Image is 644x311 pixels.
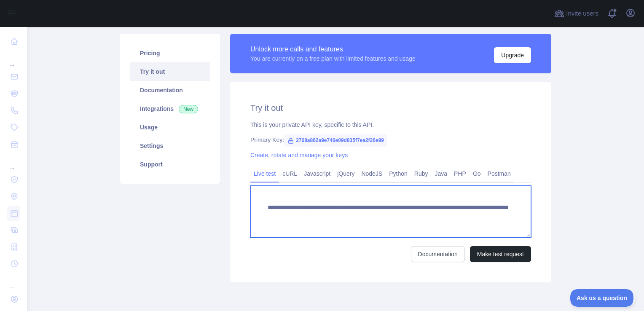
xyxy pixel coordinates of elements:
[250,54,416,63] div: You are currently on a free plan with limited features and usage
[130,81,210,99] a: Documentation
[279,167,301,180] a: cURL
[250,44,416,54] div: Unlock more calls and features
[432,167,451,180] a: Java
[334,167,358,180] a: jQuery
[284,134,387,147] span: 2768a862a9e746e09d835f7ea2f26e99
[130,137,210,155] a: Settings
[451,167,470,180] a: PHP
[250,102,531,114] h2: Try it out
[250,152,348,158] a: Create, rotate and manage your keys
[250,136,531,144] div: Primary Key:
[130,155,210,174] a: Support
[470,167,484,180] a: Go
[494,47,531,63] button: Upgrade
[570,289,636,307] iframe: Toggle Customer Support
[250,167,279,180] a: Live test
[130,99,210,118] a: Integrations New
[470,246,531,262] button: Make test request
[484,167,514,180] a: Postman
[7,153,20,170] div: ...
[386,167,411,180] a: Python
[301,167,334,180] a: Javascript
[553,7,600,20] button: Invite users
[358,167,386,180] a: NodeJS
[566,9,598,19] span: Invite users
[411,167,432,180] a: Ruby
[130,44,210,62] a: Pricing
[250,121,531,129] div: This is your private API key, specific to this API.
[130,118,210,137] a: Usage
[7,273,20,290] div: ...
[130,62,210,81] a: Try it out
[7,51,20,67] div: ...
[411,246,465,262] a: Documentation
[179,105,198,113] span: New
